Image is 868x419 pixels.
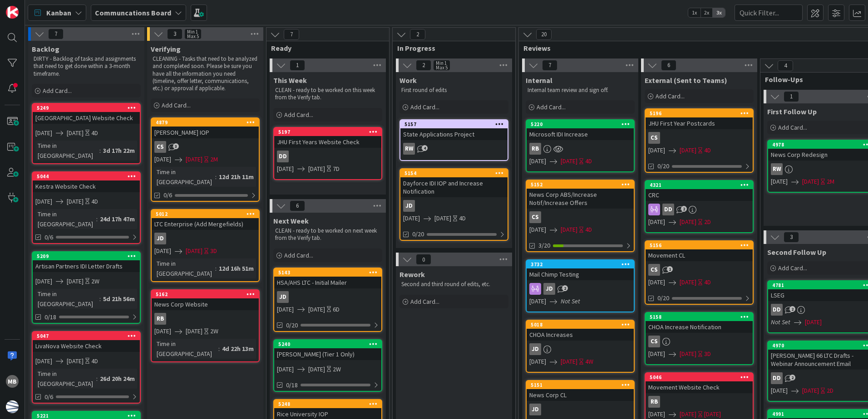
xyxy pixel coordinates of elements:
[152,210,259,218] div: 5012
[48,29,64,39] span: 7
[529,156,546,166] span: [DATE]
[827,386,833,395] div: 2D
[681,206,687,212] span: 2
[767,248,826,257] span: Second Follow Up
[152,127,259,138] div: [PERSON_NAME] IOP
[154,155,171,164] span: [DATE]
[277,151,289,162] div: DD
[656,92,685,100] span: Add Card...
[154,326,171,336] span: [DATE]
[657,161,669,171] span: 0/20
[410,103,439,111] span: Add Card...
[43,87,72,95] span: Add Card...
[154,339,218,359] div: Time in [GEOGRAPHIC_DATA]
[410,297,439,306] span: Add Card...
[274,340,381,360] div: 5240[PERSON_NAME] (Tier 1 Only)
[153,55,258,92] p: CLEANING - Tasks that need to be analyzed and completed soon. Please be sure you have all the inf...
[156,211,259,217] div: 5012
[646,313,753,333] div: 5158CHOA Increase Notification
[778,264,807,272] span: Add Card...
[99,146,101,156] span: :
[527,180,634,189] div: 5152
[187,29,198,34] div: Min 1
[220,344,256,354] div: 4d 22h 13m
[528,87,633,94] p: Internal team review and sign off.
[33,172,140,180] div: 5044
[275,87,380,102] p: CLEAN - ready to be worked on this week from the Verify tab.
[400,177,508,197] div: Dayforce IDI IOP and Increase Notification
[333,305,340,314] div: 6D
[527,260,634,268] div: 3732
[434,214,451,223] span: [DATE]
[527,143,634,155] div: RB
[400,169,508,197] div: 5154Dayforce IDI IOP and Increase Notification
[561,225,577,234] span: [DATE]
[645,76,727,85] span: External (Sent to Teams)
[771,177,788,186] span: [DATE]
[646,249,753,261] div: Movement CL
[646,117,753,129] div: JHU First Year Postcards
[542,60,557,71] span: 7
[186,155,202,164] span: [DATE]
[662,204,674,215] div: DD
[96,214,98,224] span: :
[156,119,259,126] div: 4879
[802,177,819,186] span: [DATE]
[217,263,256,273] div: 12d 16h 51m
[400,143,508,155] div: RW
[217,172,256,182] div: 12d 21h 11m
[215,172,217,182] span: :
[37,105,140,111] div: 5249
[646,313,753,321] div: 5158
[274,268,381,288] div: 5143HSA/AHS LTC - Initial Mailer
[527,211,634,223] div: CS
[37,253,140,259] div: 5209
[167,29,182,39] span: 3
[35,197,52,206] span: [DATE]
[152,141,259,153] div: CS
[646,189,753,201] div: CRC
[527,120,634,140] div: 5220Microsoft IDI Increase
[585,225,592,234] div: 4D
[284,251,313,259] span: Add Card...
[403,214,420,223] span: [DATE]
[277,291,289,303] div: JD
[527,260,634,280] div: 3732Mail Chimp Testing
[527,329,634,341] div: CHOA Increases
[274,136,381,148] div: JHU First Years Website Check
[98,214,137,224] div: 24d 17h 47m
[646,396,753,408] div: RB
[648,264,660,276] div: CS
[412,229,424,239] span: 0/20
[152,118,259,127] div: 4879
[784,91,799,102] span: 1
[278,269,381,276] div: 5143
[436,65,448,70] div: Max 5
[680,217,696,227] span: [DATE]
[646,109,753,117] div: 5196
[33,180,140,192] div: Kestra Website Check
[154,233,166,244] div: JD
[98,374,137,384] div: 26d 20h 24m
[735,5,803,21] input: Quick Filter...
[152,313,259,325] div: RB
[37,173,140,180] div: 5044
[32,44,59,54] span: Backlog
[646,132,753,144] div: CS
[648,278,665,287] span: [DATE]
[308,305,325,314] span: [DATE]
[527,321,634,329] div: 5018
[704,217,711,227] div: 2D
[527,189,634,209] div: News Corp ABS/Increase Notif/Increase Offers
[91,356,98,366] div: 4D
[274,268,381,277] div: 5143
[713,8,725,17] span: 3x
[827,177,834,186] div: 2M
[33,112,140,124] div: [GEOGRAPHIC_DATA] Website Check
[400,128,508,140] div: State Applications Project
[771,372,783,384] div: DD
[152,298,259,310] div: News Corp Website
[646,109,753,129] div: 5196JHU First Year Postcards
[275,227,380,242] p: CLEAN - ready to be worked on next week from the Verify tab.
[274,400,381,408] div: 5248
